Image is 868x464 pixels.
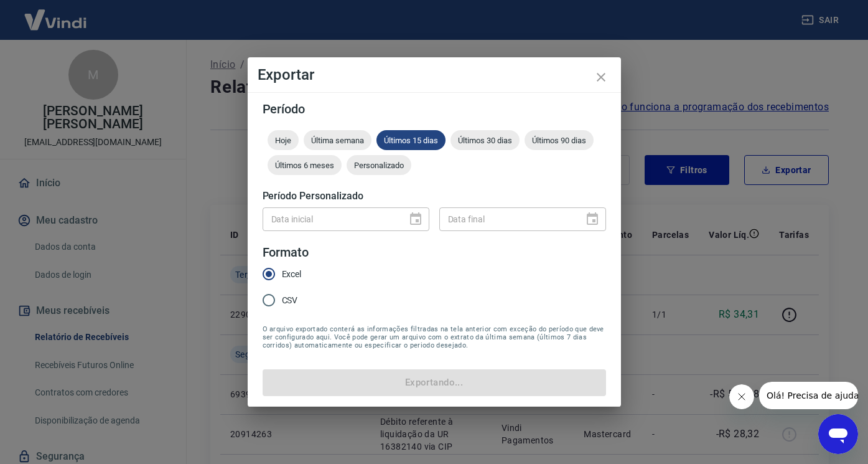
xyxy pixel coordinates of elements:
span: Últimos 30 dias [450,136,520,145]
span: Últimos 15 dias [376,136,446,145]
span: Personalizado [347,161,411,170]
input: DD/MM/YYYY [439,207,575,230]
span: CSV [282,294,298,307]
iframe: Fechar mensagem [729,384,754,409]
div: Última semana [304,130,371,150]
h5: Período [263,103,606,115]
span: O arquivo exportado conterá as informações filtradas na tela anterior com exceção do período que ... [263,325,606,349]
div: Últimos 30 dias [450,130,520,150]
div: Últimos 90 dias [525,130,594,150]
input: DD/MM/YYYY [263,207,398,230]
span: Olá! Precisa de ajuda? [7,9,105,19]
div: Personalizado [347,155,411,175]
iframe: Botão para abrir a janela de mensagens [818,414,858,454]
span: Hoje [268,136,299,145]
button: close [586,62,616,92]
legend: Formato [263,244,309,262]
iframe: Mensagem da empresa [759,382,858,409]
h4: Exportar [258,67,611,82]
div: Últimos 6 meses [268,155,342,175]
span: Últimos 90 dias [525,136,594,145]
span: Excel [282,268,302,281]
h5: Período Personalizado [263,190,606,202]
div: Hoje [268,130,299,150]
div: Últimos 15 dias [376,130,446,150]
span: Últimos 6 meses [268,161,342,170]
span: Última semana [304,136,371,145]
